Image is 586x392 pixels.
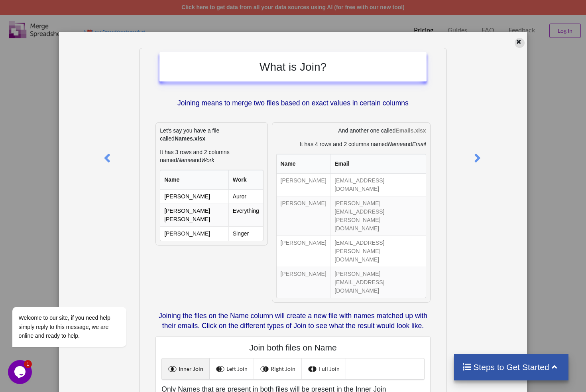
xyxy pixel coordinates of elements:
th: Email [330,154,425,174]
td: [PERSON_NAME] [277,174,330,196]
td: [PERSON_NAME][EMAIL_ADDRESS][DOMAIN_NAME] [330,267,425,298]
td: Auror [228,190,263,204]
a: Left Join [210,358,254,379]
td: [EMAIL_ADDRESS][DOMAIN_NAME] [330,174,425,196]
p: It has 3 rows and 2 columns named and [160,148,263,164]
a: Inner Join [162,358,210,379]
td: [PERSON_NAME][EMAIL_ADDRESS][PERSON_NAME][DOMAIN_NAME] [330,196,425,236]
p: Let's say you have a file called [160,127,263,143]
td: Everything [228,204,263,226]
td: [PERSON_NAME] [PERSON_NAME] [160,204,228,226]
i: Work [201,157,214,163]
td: [PERSON_NAME] [160,190,228,204]
b: Names.xlsx [175,135,205,142]
i: Name [388,141,403,147]
td: [PERSON_NAME] [277,236,330,267]
td: [PERSON_NAME] [160,226,228,241]
p: Joining means to merge two files based on exact values in certain columns [159,98,426,108]
p: And another one called [276,127,426,135]
td: [PERSON_NAME] [277,196,330,236]
h4: Join both files on Name [161,343,424,352]
p: It has 4 rows and 2 columns named and [276,140,426,148]
a: Full Join [302,358,346,379]
th: Name [277,154,330,174]
h2: What is Join? [167,60,418,74]
iframe: chat widget [8,360,33,384]
th: Work [228,170,263,190]
i: Email [412,141,426,147]
th: Name [160,170,228,190]
b: Emails.xlsx [395,127,426,134]
td: [EMAIL_ADDRESS][PERSON_NAME][DOMAIN_NAME] [330,236,425,267]
i: Name [177,157,192,163]
td: [PERSON_NAME] [277,267,330,298]
iframe: chat widget [8,235,151,356]
p: Joining the files on the Name column will create a new file with names matched up with their emai... [155,311,430,331]
h4: Steps to Get Started [462,362,560,372]
a: Right Join [254,358,302,379]
td: Singer [228,226,263,241]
